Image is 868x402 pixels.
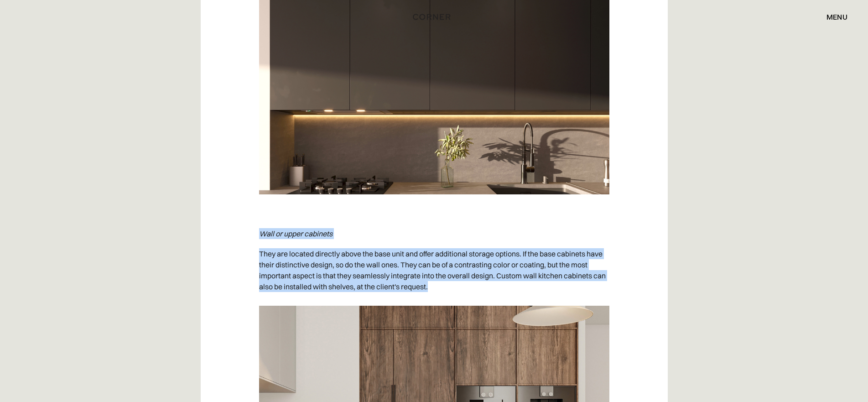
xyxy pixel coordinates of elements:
p: ‍ [259,204,609,224]
p: They are located directly above the base unit and offer additional storage options. If the base c... [259,244,609,297]
div: menu [826,13,847,21]
a: home [404,11,464,23]
em: Wall or upper cabinets [259,229,333,238]
div: menu [817,9,847,25]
